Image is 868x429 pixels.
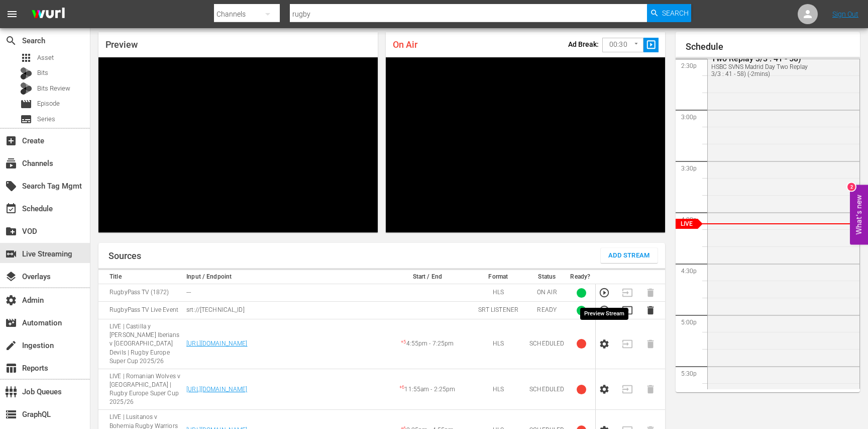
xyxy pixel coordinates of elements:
td: HLS [470,369,526,410]
span: Bits Review [37,83,70,94]
span: slideshow_sharp [645,39,657,51]
div: 2 [847,183,855,191]
th: Format [470,270,526,284]
span: Series [37,114,55,124]
span: Job Queues [5,386,17,398]
sup: + 6 [399,385,404,390]
p: srt://[TECHNICAL_ID] [186,306,382,314]
button: Delete [645,305,656,316]
span: Automation [5,317,17,329]
td: SCHEDULED [526,369,567,410]
span: Overlays [5,271,17,283]
a: [URL][DOMAIN_NAME] [186,386,247,393]
th: Ready? [567,270,595,284]
span: Asset [37,53,54,63]
button: Transition [622,305,633,316]
span: Asset [20,52,32,64]
span: Add Stream [608,250,650,262]
span: VOD [5,225,17,237]
span: Episode [37,99,60,109]
button: Add Stream [601,248,658,263]
td: LIVE | Romanian Wolves v [GEOGRAPHIC_DATA] | Rugby Europe Super Cup 2025/26 [98,369,183,410]
td: HLS [470,319,526,369]
div: 00:30 [602,35,643,54]
td: 11:55am - 2:25pm [385,369,470,410]
span: Schedule [5,203,17,215]
td: --- [183,284,385,302]
span: Reports [5,362,17,374]
h1: Sources [108,251,141,261]
p: Ad Break: [568,40,599,48]
img: ans4CAIJ8jUAAAAAAAAAAAAAAAAAAAAAAAAgQb4GAAAAAAAAAAAAAAAAAAAAAAAAJMjXAAAAAAAAAAAAAAAAAAAAAAAAgAT5G... [24,3,72,26]
span: Ingestion [5,339,17,352]
button: Search [647,4,691,22]
div: Bits [20,67,32,79]
span: Admin [5,294,17,306]
td: SRT LISTENER [470,302,526,319]
td: ON AIR [526,284,567,302]
div: Bits Review [20,82,32,95]
div: Video Player [386,57,665,232]
td: RugbyPass TV (1872) [98,284,183,302]
span: Search [662,4,689,22]
a: [URL][DOMAIN_NAME] [186,340,247,347]
span: On Air [393,39,417,50]
span: Preview [105,39,138,50]
h1: Schedule [686,42,860,52]
th: Input / Endpoint [183,270,385,284]
a: Sign Out [832,10,858,18]
td: SCHEDULED [526,319,567,369]
span: Episode [20,98,32,110]
th: Status [526,270,567,284]
button: Configure [599,338,610,350]
span: Search [5,35,17,47]
td: READY [526,302,567,319]
td: HLS [470,284,526,302]
td: LIVE | Castilla y [PERSON_NAME] Iberians v [GEOGRAPHIC_DATA] Devils | Rugby Europe Super Cup 2025/26 [98,319,183,369]
th: Start / End [385,270,470,284]
span: GraphQL [5,408,17,420]
span: menu [6,8,18,20]
button: Open Feedback Widget [850,185,868,244]
td: 4:55pm - 7:25pm [385,319,470,369]
span: Series [20,113,32,125]
span: Bits [37,68,48,78]
button: Configure [599,384,610,395]
sup: + 5 [401,339,406,345]
td: RugbyPass TV Live Event [98,302,183,319]
div: HSBC SVNS Madrid Day Two Replay 3/3 : 41 - 58) (-2mins) [711,63,812,77]
span: Live Streaming [5,248,17,260]
div: Video Player [98,57,378,232]
button: Preview Stream [599,287,610,298]
span: Create [5,135,17,147]
span: Search Tag Mgmt [5,180,17,192]
span: Channels [5,157,17,169]
th: Title [98,270,183,284]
